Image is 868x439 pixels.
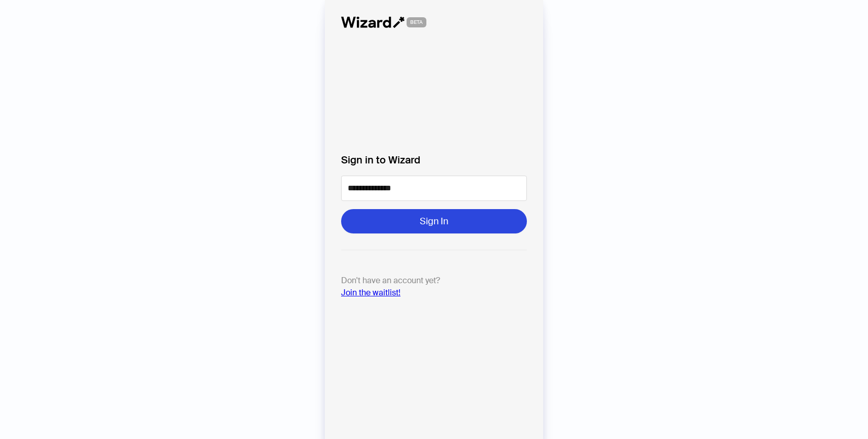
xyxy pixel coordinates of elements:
[420,215,448,227] span: Sign In
[407,17,426,27] span: BETA
[341,152,527,167] label: Sign in to Wizard
[341,275,527,299] p: Don't have an account yet?
[341,287,400,298] a: Join the waitlist!
[341,209,527,233] button: Sign In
